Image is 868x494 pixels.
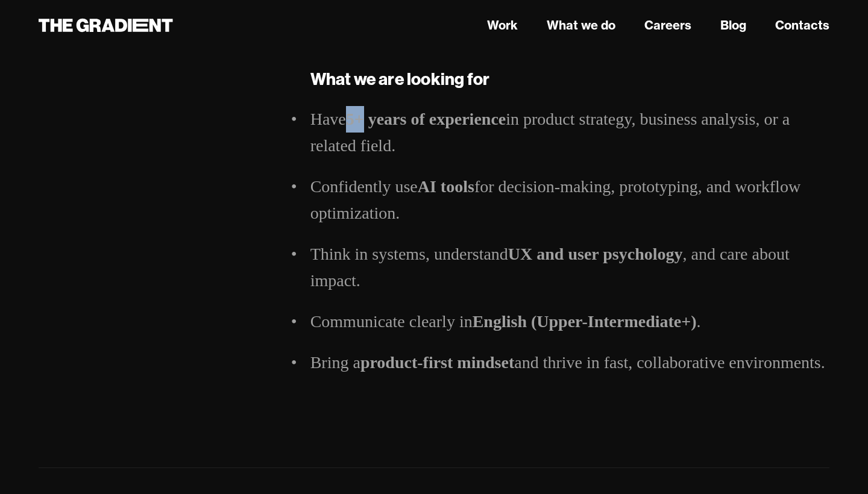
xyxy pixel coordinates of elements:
a: Careers [644,16,691,34]
li: Bring a and thrive in fast, collaborative environments. [310,349,829,376]
a: What we do [547,16,615,34]
a: Work [487,16,518,34]
li: Have in product strategy, business analysis, or a related field. [310,106,829,159]
strong: UX and user psychology [508,245,683,263]
strong: English (Upper-Intermediate+) [473,312,697,331]
li: Think in systems, understand , and care about impact. [310,241,829,294]
a: Contacts [775,16,829,34]
strong: What we are looking for [310,68,490,89]
strong: product-first mindset [360,353,514,372]
strong: AI tools [418,177,474,196]
li: Communicate clearly in . [310,308,829,335]
li: Confidently use for decision-making, prototyping, and workflow optimization. [310,174,829,227]
strong: 5+ years of experience [346,110,506,128]
a: Blog [720,16,746,34]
